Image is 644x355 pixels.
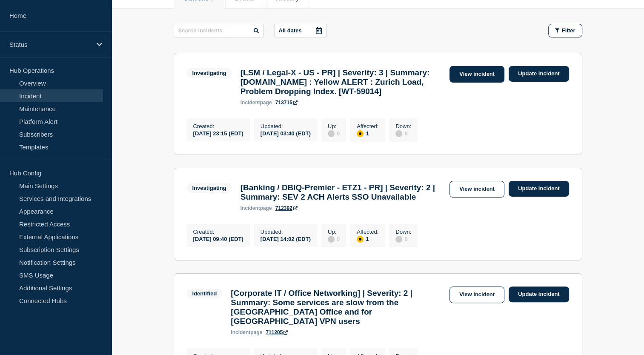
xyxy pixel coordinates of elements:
p: Created : [193,229,243,235]
p: Down : [395,123,411,129]
a: Update incident [509,286,569,302]
div: disabled [395,236,402,243]
a: View incident [449,286,504,303]
p: Created : [193,123,243,129]
a: 711205 [266,329,288,335]
a: View incident [449,181,504,198]
p: Up : [328,229,340,235]
p: Down : [395,229,411,235]
div: 1 [357,129,378,137]
div: disabled [328,236,335,243]
p: Affected : [357,229,378,235]
p: All dates [279,27,302,34]
a: 713715 [275,100,298,106]
div: [DATE] 03:40 (EDT) [260,129,311,137]
h3: [LSM / Legal-X - US - PR] | Severity: 3 | Summary: [DOMAIN_NAME] : Yellow ALERT : Zurich Load, Pr... [240,68,445,96]
p: page [240,100,272,106]
p: page [231,329,262,335]
h3: [Banking / DBIQ-Premier - ETZ1 - PR] | Severity: 2 | Summary: SEV 2 ACH Alerts SSO Unavailable [240,183,445,202]
div: 0 [395,129,411,137]
div: [DATE] 14:02 (EDT) [260,235,311,242]
h3: [Corporate IT / Office Networking] | Severity: 2 | Summary: Some services are slow from the [GEOG... [231,289,445,326]
a: 712392 [275,205,298,211]
button: All dates [274,24,327,37]
div: 0 [395,235,411,243]
span: Investigating [187,183,232,193]
a: View incident [449,66,504,83]
div: 1 [357,235,378,243]
div: disabled [328,130,335,137]
input: Search incidents [174,24,264,37]
p: page [240,205,272,211]
p: Affected : [357,123,378,129]
span: Filter [562,27,575,34]
span: incident [231,329,250,335]
span: Investigating [187,68,232,78]
div: [DATE] 23:15 (EDT) [193,129,243,137]
p: Updated : [260,229,311,235]
p: Up : [328,123,340,129]
span: Identified [187,289,223,298]
p: Status [9,41,91,48]
div: [DATE] 09:40 (EDT) [193,235,243,242]
div: affected [357,236,364,243]
span: incident [240,100,260,106]
p: Updated : [260,123,311,129]
button: Filter [548,24,582,37]
a: Update incident [509,181,569,197]
div: affected [357,130,364,137]
div: 0 [328,129,340,137]
div: disabled [395,130,402,137]
a: Update incident [509,66,569,82]
div: 0 [328,235,340,243]
span: incident [240,205,260,211]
